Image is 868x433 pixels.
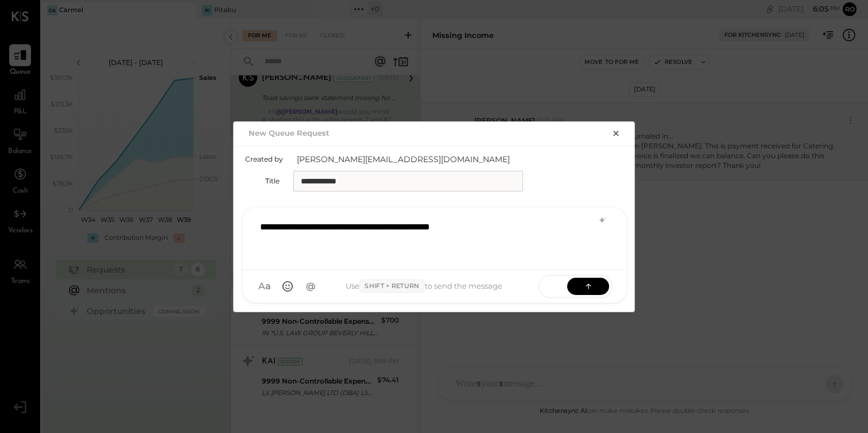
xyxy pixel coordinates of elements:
[249,128,330,137] h2: New Queue Request
[359,279,424,293] span: Shift + Return
[300,276,321,297] button: @
[245,177,280,185] label: Title
[539,271,567,301] span: SEND
[245,155,283,163] label: Created by
[306,281,316,292] span: @
[321,279,527,293] div: Use to send the message
[254,276,275,297] button: Aa
[265,281,271,292] span: a
[297,154,526,165] span: [PERSON_NAME][EMAIL_ADDRESS][DOMAIN_NAME]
